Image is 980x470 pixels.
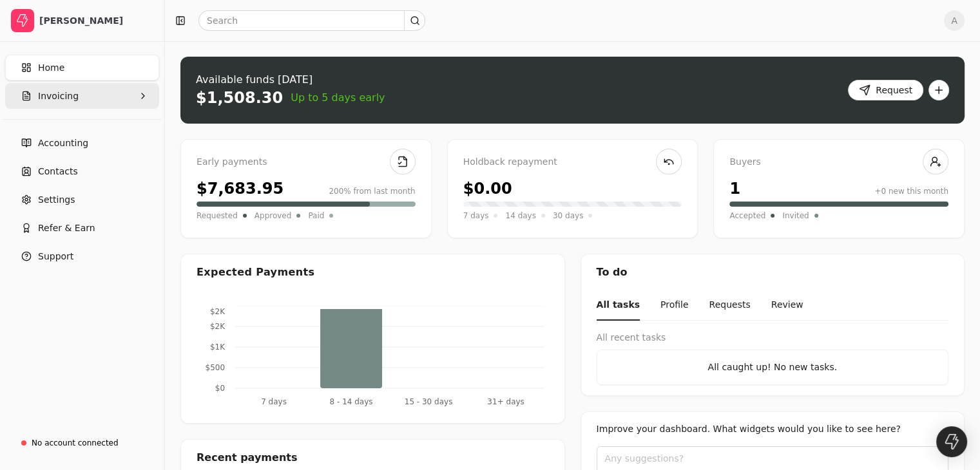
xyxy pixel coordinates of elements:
div: All recent tasks [597,331,949,344]
tspan: 31+ days [487,397,524,406]
a: Home [5,55,159,80]
button: Support [5,243,159,269]
tspan: 15 - 30 days [405,397,453,406]
span: Requested [197,209,238,222]
span: Accepted [729,209,765,222]
input: Search [198,10,425,31]
tspan: $1K [210,343,226,352]
a: Settings [5,187,159,212]
span: Accounting [38,136,88,150]
a: No account connected [5,431,159,455]
div: Buyers [729,155,948,169]
span: Up to 5 days early [291,90,385,106]
div: Available funds [DATE] [196,72,385,88]
span: 7 days [463,209,489,222]
tspan: 7 days [261,397,287,406]
span: Paid [308,209,324,222]
button: Review [771,290,803,321]
span: Settings [38,193,75,207]
div: Open Intercom Messenger [936,426,967,457]
span: Support [38,250,73,263]
div: [PERSON_NAME] [39,14,153,27]
span: 14 days [505,209,535,222]
button: Request [848,80,923,100]
div: All caught up! No new tasks. [608,361,938,374]
div: No account connected [32,437,119,449]
button: All tasks [597,290,640,321]
tspan: 8 - 14 days [329,397,372,406]
div: To do [581,254,965,290]
div: $1,508.30 [196,88,283,108]
div: 200% from last month [329,185,415,197]
span: Refer & Earn [38,221,95,235]
div: Holdback repayment [463,155,682,169]
tspan: $0 [215,384,225,393]
button: Invoicing [5,83,159,109]
a: Contacts [5,158,159,184]
span: Contacts [38,165,78,178]
button: Requests [709,290,750,321]
div: Early payments [197,155,416,169]
div: $7,683.95 [197,177,283,200]
span: Invoicing [38,89,79,103]
div: $0.00 [463,177,512,200]
button: Refer & Earn [5,215,159,241]
div: +0 new this month [874,185,948,197]
a: Accounting [5,130,159,156]
tspan: $500 [205,363,225,372]
button: Profile [660,290,689,321]
div: Improve your dashboard. What widgets would you like to see here? [597,422,949,436]
span: Home [38,61,64,75]
tspan: $2K [210,307,226,316]
span: 30 days [553,209,583,222]
div: 1 [729,177,740,200]
span: Approved [255,209,292,222]
span: Invited [782,209,809,222]
div: Expected Payments [197,265,314,280]
tspan: $2K [210,322,226,331]
button: A [944,10,965,31]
